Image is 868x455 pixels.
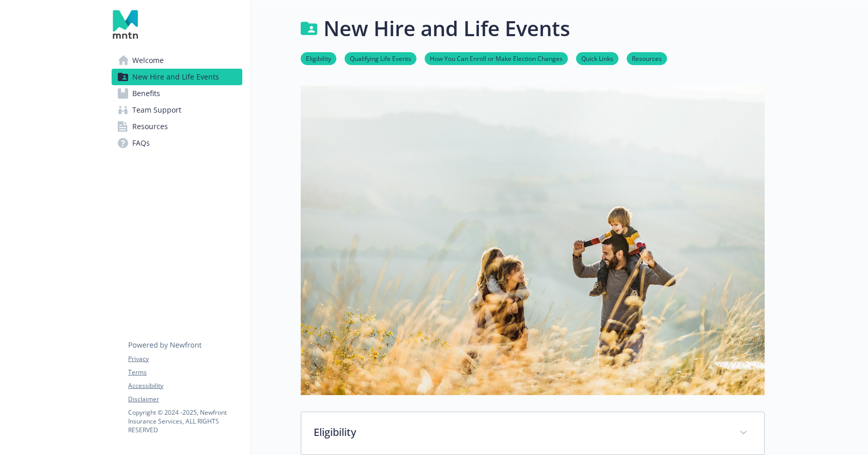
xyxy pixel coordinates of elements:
[314,425,727,440] p: Eligibility
[301,86,765,395] img: new hire page banner
[112,52,242,69] a: Welcome
[323,13,570,44] h1: New Hire and Life Events
[112,85,242,102] a: Benefits
[627,53,667,63] a: Resources
[132,118,168,135] span: Resources
[128,381,242,390] a: Accessibility
[132,85,160,102] span: Benefits
[132,102,181,118] span: Team Support
[112,118,242,135] a: Resources
[301,53,336,63] a: Eligibility
[112,102,242,118] a: Team Support
[301,412,764,454] div: Eligibility
[128,395,242,404] a: Disclaimer
[132,69,219,85] span: New Hire and Life Events
[425,53,568,63] a: How You Can Enroll or Make Election Changes
[576,53,618,63] a: Quick Links
[128,368,242,377] a: Terms
[128,354,242,364] a: Privacy
[112,69,242,85] a: New Hire and Life Events
[112,135,242,151] a: FAQs
[132,135,150,151] span: FAQs
[128,408,242,434] p: Copyright © 2024 - 2025 , Newfront Insurance Services, ALL RIGHTS RESERVED
[132,52,164,69] span: Welcome
[345,53,416,63] a: Qualifying Life Events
